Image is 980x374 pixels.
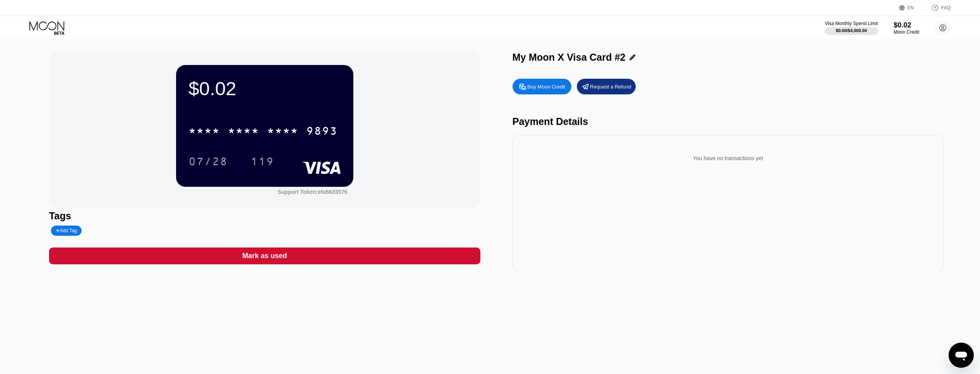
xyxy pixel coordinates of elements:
[519,147,938,169] div: You have no transactions yet
[49,248,480,264] div: Mark as used
[899,4,923,12] div: EN
[513,79,571,94] div: Buy Moon Credit
[577,79,636,94] div: Request a Refund
[51,226,82,236] div: Add Tag
[251,156,274,169] div: 119
[590,83,631,90] div: Request a Refund
[923,4,951,12] div: FAQ
[941,5,951,11] div: FAQ
[513,116,944,127] div: Payment Details
[49,210,480,222] div: Tags
[894,21,919,29] div: $0.02
[245,152,280,171] div: 119
[306,126,338,138] div: 9893
[825,21,878,35] div: Visa Monthly Spend Limit$0.00/$4,000.00
[907,5,914,11] div: EN
[189,78,341,99] div: $0.02
[836,28,867,33] div: $0.00 / $4,000.00
[56,228,77,233] div: Add Tag
[278,189,347,195] div: Support Token: efa56d3576
[825,21,878,26] div: Visa Monthly Spend Limit
[894,29,919,35] div: Moon Credit
[278,189,347,195] div: Support Token:efa56d3576
[242,251,287,260] div: Mark as used
[527,83,565,90] div: Buy Moon Credit
[189,156,228,169] div: 07/28
[949,343,974,368] iframe: Nút để khởi chạy cửa sổ nhắn tin
[513,52,626,63] div: My Moon X Visa Card #2
[183,152,234,171] div: 07/28
[894,21,919,35] div: $0.02Moon Credit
